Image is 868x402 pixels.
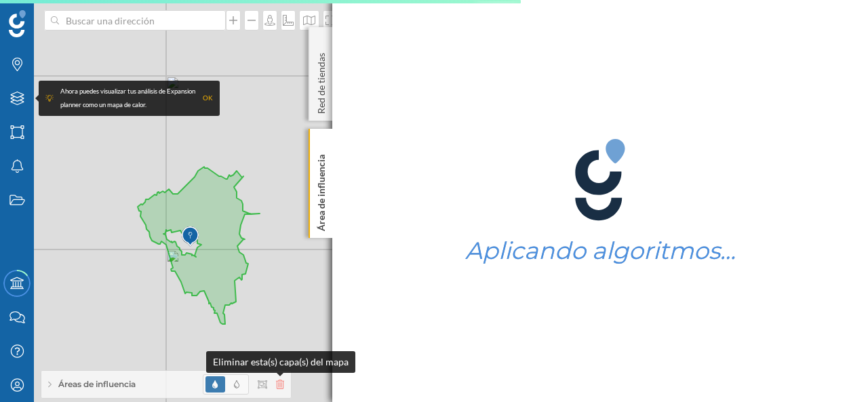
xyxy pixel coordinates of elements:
span: Áreas de influencia [58,378,136,390]
div: Ahora puedes visualizar tus análisis de Expansion planner como un mapa de calor. [60,85,196,112]
div: OK [203,92,213,105]
p: Red de tiendas [315,47,328,114]
img: Marker [182,223,199,250]
img: Geoblink Logo [9,10,26,37]
p: Área de influencia [315,149,328,231]
span: Soporte [27,9,75,22]
h1: Aplicando algoritmos… [465,238,736,264]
